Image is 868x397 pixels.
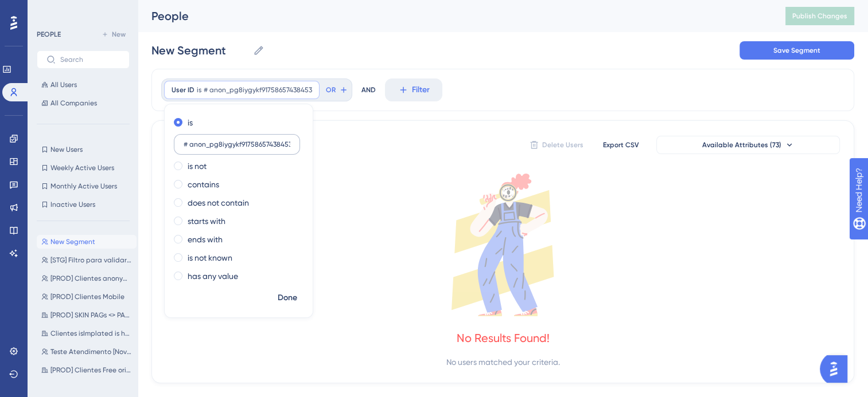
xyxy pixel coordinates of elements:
label: does not contain [188,196,249,210]
input: Search [60,56,120,64]
button: New Users [37,143,130,156]
button: [PROD] Clientes Mobile [37,290,137,304]
button: [STG] Filtro para validar teste - Paulo [37,253,137,267]
button: OR [324,81,349,99]
button: [PROD] SKIN PAGs <> PAG_GRATIS | HUB | FREE | PRO [37,308,137,322]
span: [PROD] SKIN PAGs <> PAG_GRATIS | HUB | FREE | PRO [50,310,132,320]
button: Done [271,288,303,308]
span: OR [326,85,336,95]
button: Weekly Active Users [37,161,130,175]
button: [PROD] Clientes anonymous [37,272,137,285]
div: People [151,8,757,24]
span: Need Help? [27,3,72,17]
button: All Companies [37,96,130,110]
iframe: UserGuiding AI Assistant Launcher [820,352,854,386]
span: All Companies [50,99,97,108]
span: Clientes isImplated is has any value [50,329,132,338]
button: Monthly Active Users [37,179,130,193]
button: [PROD] Clientes Free origem Mercado [37,363,137,377]
div: No Results Found! [457,330,550,346]
span: User ID [172,85,194,95]
label: is not known [188,251,232,265]
button: Teste Atendimento [Novo] [37,345,137,359]
button: Publish Changes [785,7,854,25]
button: New Segment [37,235,137,249]
span: New [112,30,126,39]
label: ends with [188,233,223,246]
div: AND [361,78,376,101]
span: [PROD] Clientes Mobile [50,292,124,301]
div: No users matched your criteria. [446,355,560,369]
button: Export CSV [592,136,649,154]
button: Delete Users [528,136,585,154]
span: Available Attributes (73) [702,140,781,150]
span: Teste Atendimento [Novo] [50,347,132,356]
span: Delete Users [542,140,583,150]
span: # anon_pg8iygykf91758657438453 [204,85,312,95]
span: Inactive Users [50,200,95,209]
label: is [188,116,193,129]
button: All Users [37,78,130,92]
span: [PROD] Clientes anonymous [50,274,132,283]
span: New Segment [50,237,95,246]
button: Filter [385,78,442,101]
button: Available Attributes (73) [656,136,840,154]
span: Filter [412,83,430,97]
span: Save Segment [773,46,820,55]
span: Publish Changes [792,11,847,21]
button: Save Segment [739,41,854,60]
button: Clientes isImplated is has any value [37,327,137,340]
span: New Users [50,145,83,154]
span: Weekly Active Users [50,163,114,172]
button: New [98,27,130,41]
label: has any value [188,269,238,283]
label: contains [188,178,219,191]
input: Type the value [184,140,290,148]
span: All Users [50,80,77,89]
span: Export CSV [603,140,639,150]
label: is not [188,159,207,173]
span: [STG] Filtro para validar teste - Paulo [50,256,132,265]
span: Monthly Active Users [50,182,117,191]
span: is [197,85,201,95]
div: PEOPLE [37,30,61,39]
span: [PROD] Clientes Free origem Mercado [50,365,132,375]
label: starts with [188,214,225,228]
input: Segment Name [151,42,248,58]
span: Done [278,291,297,305]
button: Inactive Users [37,198,130,211]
